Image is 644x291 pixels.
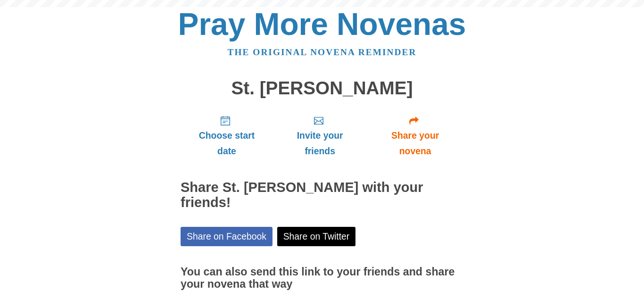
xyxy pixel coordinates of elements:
[228,47,417,57] a: The original novena reminder
[367,108,463,164] a: Share your novena
[376,128,454,159] span: Share your novena
[181,78,463,99] h1: St. [PERSON_NAME]
[181,180,463,210] h2: Share St. [PERSON_NAME] with your friends!
[273,108,367,164] a: Invite your friends
[178,7,466,42] a: Pray More Novenas
[277,227,356,246] a: Share on Twitter
[282,128,357,159] span: Invite your friends
[181,108,273,164] a: Choose start date
[181,227,272,246] a: Share on Facebook
[190,128,264,159] span: Choose start date
[181,266,463,290] h3: You can also send this link to your friends and share your novena that way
